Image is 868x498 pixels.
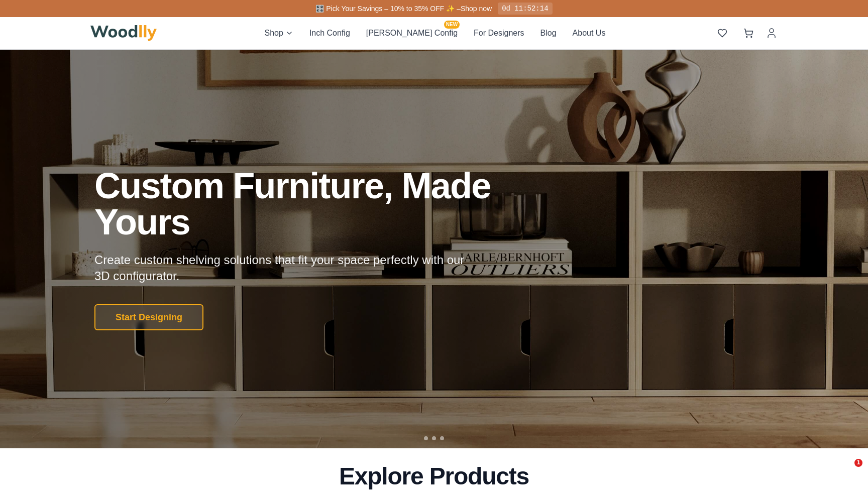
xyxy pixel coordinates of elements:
[265,27,293,40] button: Shop
[315,5,460,13] span: 🎛️ Pick Your Savings – 10% to 35% OFF ✨ –
[94,304,203,330] button: Start Designing
[366,27,458,40] button: [PERSON_NAME] ConfigNEW
[474,27,524,40] button: For Designers
[94,252,480,284] p: Create custom shelving solutions that fit your space perfectly with our 3D configurator.
[90,25,157,41] img: Woodlly
[309,27,350,40] button: Inch Config
[498,3,552,15] div: 0d 11:52:14
[444,21,460,29] span: NEW
[94,464,774,488] h2: Explore Products
[573,27,606,40] button: About Us
[540,27,557,40] button: Blog
[854,459,862,467] span: 1
[94,168,545,240] h1: Custom Furniture, Made Yours
[461,5,492,13] a: Shop now
[834,459,858,483] iframe: Intercom live chat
